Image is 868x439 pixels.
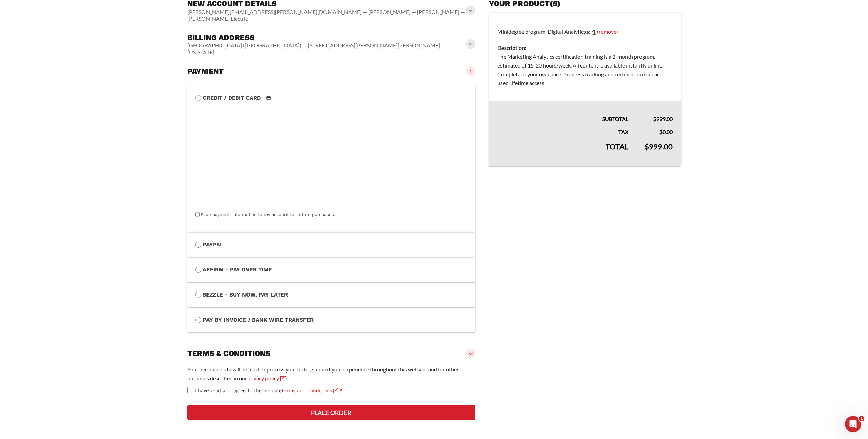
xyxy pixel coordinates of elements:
p: Your personal data will be used to process your order, support your experience throughout this we... [187,365,475,383]
th: Subtotal [489,101,636,123]
span: 1 [859,416,864,421]
input: Credit / Debit CardCredit / Debit Card [195,95,201,101]
input: I have read and agree to the websiteterms and conditions * [187,387,193,393]
h3: Payment [187,66,224,76]
input: PayPal [195,242,201,248]
a: (remove) [597,28,618,34]
dt: Description: [497,43,673,52]
dd: The Marketing Analytics certification training is a 2-month program, estimated at 15-20 hours/wee... [497,52,673,88]
th: Total [489,136,636,166]
span: $ [653,116,656,122]
label: PayPal [195,240,467,249]
iframe: Secure payment input frame [194,101,466,211]
a: terms and conditions [282,388,338,393]
bdi: 999.00 [645,142,673,151]
button: Place order [187,405,475,420]
vaadin-horizontal-layout: [PERSON_NAME][EMAIL_ADDRESS][PERSON_NAME][DOMAIN_NAME] — [PERSON_NAME] — [PERSON_NAME] — [PERSON_... [187,8,467,22]
img: Credit / Debit Card [262,94,275,102]
td: Minidegree program: Digital Analytics [489,13,681,101]
input: Affirm - Pay over time [195,267,201,273]
span: $ [659,129,663,135]
label: Pay by Invoice / Bank Wire Transfer [195,316,467,324]
input: Sezzle - Buy Now, Pay Later [195,292,201,298]
vaadin-horizontal-layout: [GEOGRAPHIC_DATA] ([GEOGRAPHIC_DATA]) — [STREET_ADDRESS][PERSON_NAME][PERSON_NAME][US_STATE] [187,42,467,56]
strong: × 1 [586,27,596,37]
iframe: Intercom live chat [845,416,861,432]
input: Pay by Invoice / Bank Wire Transfer [195,317,201,323]
h3: Billing address [187,33,467,42]
label: Sezzle - Buy Now, Pay Later [195,290,467,299]
span: $ [645,142,649,151]
label: Credit / Debit Card [195,94,467,102]
abbr: required [340,388,342,393]
th: Tax [489,123,636,136]
span: I have read and agree to the website [195,388,338,393]
h3: Terms & conditions [187,349,270,358]
a: privacy policy [247,375,286,381]
label: Affirm - Pay over time [195,265,467,274]
bdi: 0.00 [659,129,673,135]
label: Save payment information to my account for future purchases. [201,212,335,217]
bdi: 999.00 [653,116,673,122]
